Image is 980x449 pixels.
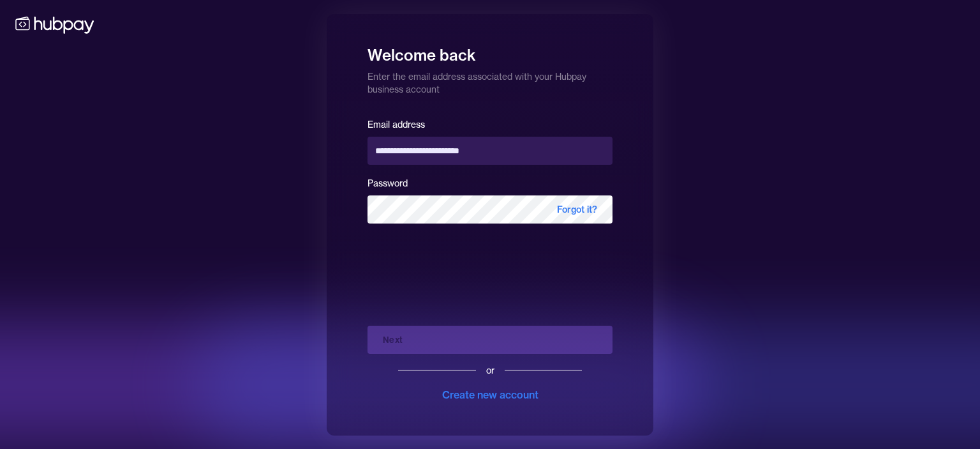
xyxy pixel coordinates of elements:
h1: Welcome back [367,37,612,65]
p: Enter the email address associated with your Hubpay business account [367,65,612,96]
label: Password [367,178,408,189]
div: or [486,364,494,377]
span: Forgot it? [542,195,612,224]
div: Create new account [442,387,538,402]
label: Email address [367,119,425,130]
